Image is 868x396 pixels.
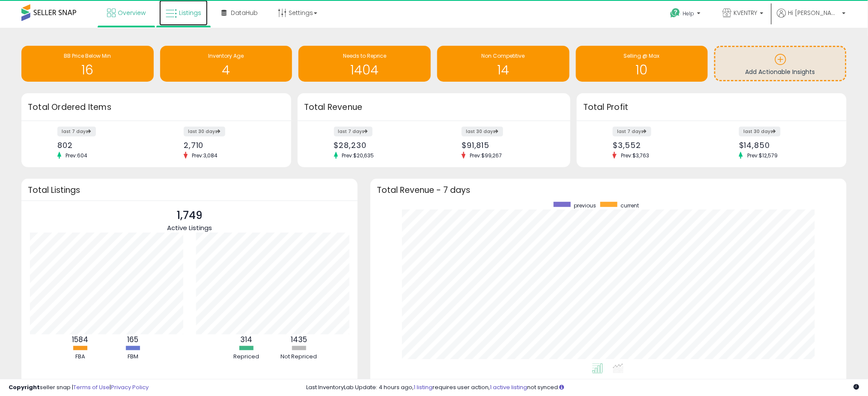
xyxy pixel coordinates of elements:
h1: 14 [441,63,565,77]
span: Help [683,10,695,17]
a: 1 active listing [490,383,527,391]
a: 1 listing [414,383,433,391]
span: Prev: $3,763 [617,152,653,159]
div: seller snap | | [9,384,149,392]
label: last 30 days [462,127,503,136]
span: previous [574,202,596,209]
div: Not Repriced [273,353,325,361]
h3: Total Listings [28,187,351,193]
div: $3,552 [613,141,705,150]
b: 1435 [291,334,307,345]
span: Listings [179,9,201,17]
h1: 16 [26,63,149,77]
div: 802 [57,141,150,150]
h1: 10 [580,63,704,77]
div: Repriced [221,353,272,361]
div: FBM [107,353,158,361]
span: Prev: 3,084 [188,152,222,159]
div: $91,815 [462,141,555,150]
span: Prev: 604 [61,152,92,159]
label: last 7 days [613,127,651,136]
label: last 7 days [57,127,96,136]
span: Overview [118,9,146,17]
h3: Total Revenue [304,101,564,113]
span: Prev: $99,267 [465,152,506,159]
h3: Total Ordered Items [28,101,285,113]
a: Needs to Reprice 1404 [298,46,431,82]
div: 2,710 [184,141,276,150]
b: 314 [240,334,252,345]
div: Last InventoryLab Update: 4 hours ago, requires user action, not synced. [306,384,859,392]
a: Terms of Use [73,383,110,391]
h3: Total Profit [583,101,840,113]
span: Needs to Reprice [343,52,386,59]
span: BB Price Below Min [64,52,111,59]
span: DataHub [231,9,258,17]
div: $28,230 [334,141,428,150]
h1: 4 [164,63,288,77]
p: 1,749 [167,207,212,224]
h3: Total Revenue - 7 days [377,187,840,193]
a: Add Actionable Insights [716,47,845,80]
i: Get Help [670,8,681,18]
span: KVENTRY [734,9,758,17]
h1: 1404 [303,63,427,77]
span: Selling @ Max [624,52,660,59]
i: Click here to read more about un-synced listings. [559,384,564,390]
a: Selling @ Max 10 [576,46,708,82]
b: 165 [127,334,138,345]
label: last 30 days [739,127,781,136]
span: Prev: $20,635 [338,152,379,159]
span: current [620,202,639,209]
span: Inventory Age [208,52,244,59]
span: Hi [PERSON_NAME] [788,9,840,17]
strong: Copyright [9,383,40,391]
label: last 7 days [334,127,373,136]
a: BB Price Below Min 16 [21,46,154,82]
a: Help [664,1,709,28]
a: Non Competitive 14 [437,46,570,82]
span: Add Actionable Insights [746,68,815,76]
a: Inventory Age 4 [160,46,292,82]
div: FBA [54,353,106,361]
span: Prev: $12,579 [743,152,782,159]
label: last 30 days [184,127,225,136]
b: 1584 [72,334,88,345]
span: Non Competitive [482,52,525,59]
a: Hi [PERSON_NAME] [777,9,846,28]
a: Privacy Policy [111,383,149,391]
span: Active Listings [167,223,212,232]
div: $14,850 [739,141,832,150]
